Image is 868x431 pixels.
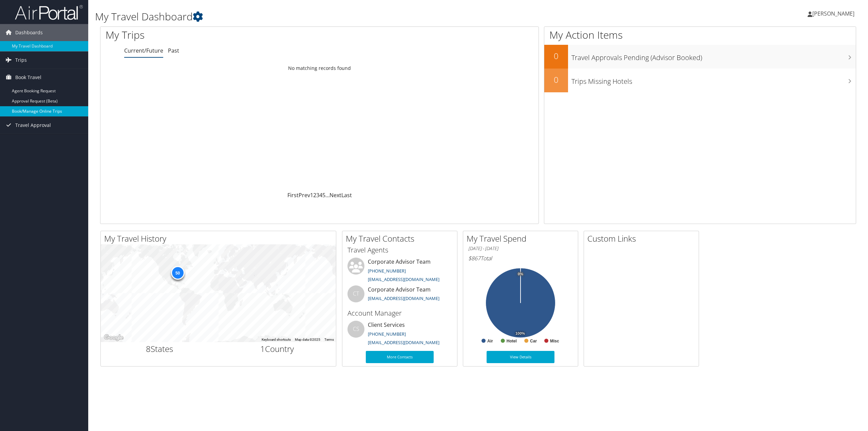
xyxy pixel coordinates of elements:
a: More Contacts [366,351,434,363]
h6: [DATE] - [DATE] [468,245,573,252]
span: 1 [260,343,265,354]
div: 50 [171,266,184,279]
h2: 0 [544,50,568,62]
a: Current/Future [124,47,163,54]
span: $867 [468,255,480,262]
h3: Account Manager [347,308,452,318]
a: 4 [319,191,322,199]
a: Open this area in Google Maps (opens a new window) [102,333,125,342]
a: [PERSON_NAME] [808,3,861,24]
span: 8 [146,343,151,354]
h1: My Travel Dashboard [95,10,606,24]
tspan: 100% [515,332,525,336]
text: Misc [550,339,559,343]
li: Corporate Advisor Team [344,258,455,285]
span: Trips [15,52,27,69]
span: Dashboards [15,24,43,41]
a: 1 [310,191,313,199]
a: [PHONE_NUMBER] [368,331,406,337]
a: 0Trips Missing Hotels [544,69,856,92]
button: Keyboard shortcuts [262,337,291,342]
span: … [325,191,329,199]
h2: Country [224,343,331,355]
a: [PHONE_NUMBER] [368,268,406,274]
text: Hotel [507,339,517,343]
tspan: 0% [518,272,523,276]
a: 5 [322,191,325,199]
a: Past [168,47,179,54]
h3: Travel Approvals Pending (Advisor Booked) [571,50,856,62]
li: Corporate Advisor Team [344,285,455,307]
div: CT [347,285,364,302]
a: Terms (opens in new tab) [324,338,334,341]
a: Prev [299,191,310,199]
h2: 0 [544,74,568,86]
text: Air [487,339,493,343]
h2: My Travel Spend [467,233,578,244]
a: [EMAIL_ADDRESS][DOMAIN_NAME] [368,295,439,301]
img: Google [102,333,125,342]
h6: Total [468,255,573,262]
span: Travel Approval [15,117,51,134]
h2: States [106,343,213,355]
a: 0Travel Approvals Pending (Advisor Booked) [544,45,856,69]
h1: My Trips [106,28,351,42]
h3: Travel Agents [347,245,452,255]
text: Car [530,339,537,343]
img: airportal-logo.png [15,4,83,20]
td: No matching records found [100,62,539,74]
a: 3 [316,191,319,199]
h3: Trips Missing Hotels [571,73,856,86]
a: [EMAIL_ADDRESS][DOMAIN_NAME] [368,276,439,282]
h1: My Action Items [544,28,856,42]
div: CS [347,321,364,338]
a: Last [341,191,352,199]
a: First [287,191,299,199]
a: Next [329,191,341,199]
h2: My Travel History [104,233,336,244]
a: [EMAIL_ADDRESS][DOMAIN_NAME] [368,339,439,345]
span: [PERSON_NAME] [812,10,854,17]
li: Client Services [344,321,455,349]
h2: Custom Links [587,233,699,244]
h2: My Travel Contacts [346,233,457,244]
span: Book Travel [15,69,41,86]
a: 2 [313,191,316,199]
a: View Details [487,351,554,363]
span: Map data ©2025 [295,338,320,341]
